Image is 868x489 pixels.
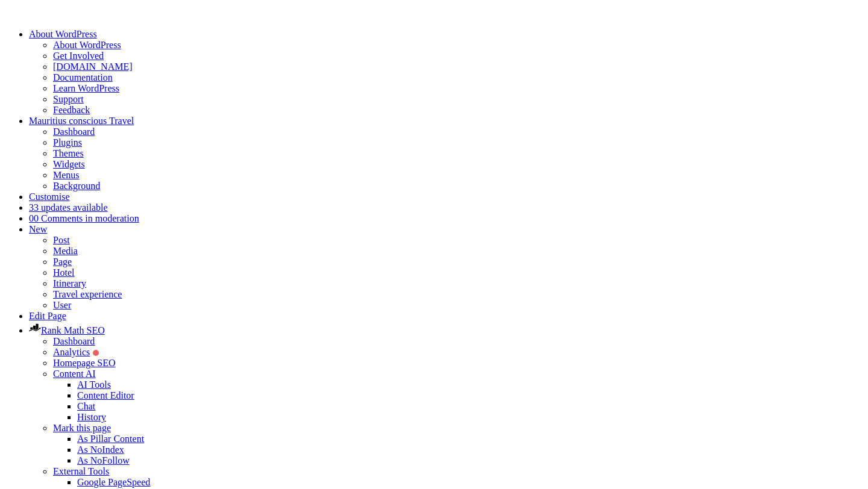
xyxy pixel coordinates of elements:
[53,126,95,137] a: Dashboard
[29,148,863,192] ul: Mauritius conscious Travel
[29,213,34,223] span: 0
[53,278,86,288] a: Itinerary
[29,126,863,148] ul: Mauritius conscious Travel
[29,40,863,61] ul: About WordPress
[53,94,84,104] a: Support
[34,213,139,223] span: 0 Comments in moderation
[53,61,133,72] a: [DOMAIN_NAME]
[77,379,111,390] a: Content AI Tools
[53,105,90,115] a: Feedback
[53,257,72,267] a: Page
[53,137,82,148] a: Plugins
[53,423,111,433] a: Mark this page
[77,434,144,444] a: As Pillar Content
[53,289,122,299] a: Travel experience
[77,412,106,422] a: Content AI History
[34,202,108,213] span: 3 updates available
[29,311,66,321] a: Edit Page
[53,369,96,379] a: Content AI
[77,455,130,466] a: As NoFollow
[53,148,84,158] a: Themes
[53,83,119,93] a: Learn WordPress
[29,202,34,213] span: 3
[77,401,95,411] a: Content AI Chat
[77,444,124,455] a: As NoIndex
[53,181,100,191] a: Background
[53,170,80,180] a: Menus
[53,159,85,169] a: Widgets
[53,40,121,50] a: About WordPress
[53,72,113,83] a: Documentation
[29,235,863,311] ul: New
[29,61,863,116] ul: About WordPress
[77,390,134,400] a: Content AI Editor
[29,116,134,126] a: Mauritius conscious Travel
[29,192,70,202] a: Customise
[41,325,105,335] span: Rank Math SEO
[53,267,75,278] a: Hotel
[29,325,105,335] a: Rank Math Dashboard
[53,336,95,346] a: Dashboard
[53,347,99,357] a: Review analytics and sitemaps
[53,300,71,310] a: User
[53,51,104,61] a: Get Involved
[53,246,78,256] a: Media
[29,29,97,39] span: About WordPress
[77,477,150,487] a: Google PageSpeed Insights
[53,466,109,476] a: External Tools
[53,358,116,368] a: Edit Homepage SEO Settings
[29,224,47,234] span: New
[53,235,70,245] a: Post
